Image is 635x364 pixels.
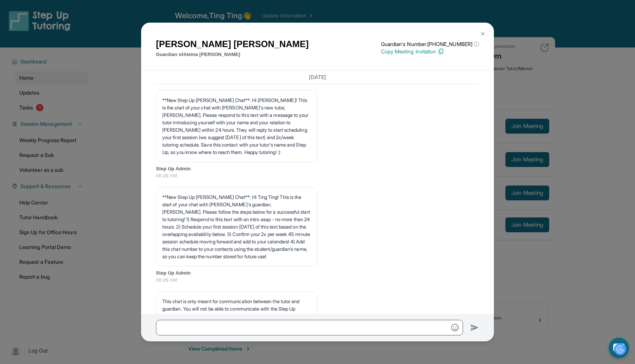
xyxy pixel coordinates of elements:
h3: [DATE] [156,73,479,81]
span: ⓘ [474,40,479,48]
p: Guardian of Aleina [PERSON_NAME] [156,51,309,58]
img: Emoji [451,324,459,331]
span: 08:28 AM [156,172,479,180]
img: Send icon [470,323,479,332]
p: **New Step Up [PERSON_NAME] Chat**: Hi [PERSON_NAME]! This is the start of your chat with [PERSON... [162,96,311,156]
span: Step Up Admin [156,165,479,173]
p: This chat is only meant for communication between the tutor and guardian. You will not be able to... [162,298,311,327]
img: Close Icon [480,31,486,37]
p: Guardian's Number: [PHONE_NUMBER] [381,40,479,48]
span: 08:28 AM [156,276,479,284]
p: **New Step Up [PERSON_NAME] Chat**: Hi Ting Ting! This is the start of your chat with [PERSON_NAM... [162,193,311,260]
p: Copy Meeting Invitation [381,48,479,55]
h1: [PERSON_NAME] [PERSON_NAME] [156,37,309,51]
button: chat-button [609,338,629,358]
img: Copy Icon [437,48,444,55]
span: Step Up Admin [156,269,479,277]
